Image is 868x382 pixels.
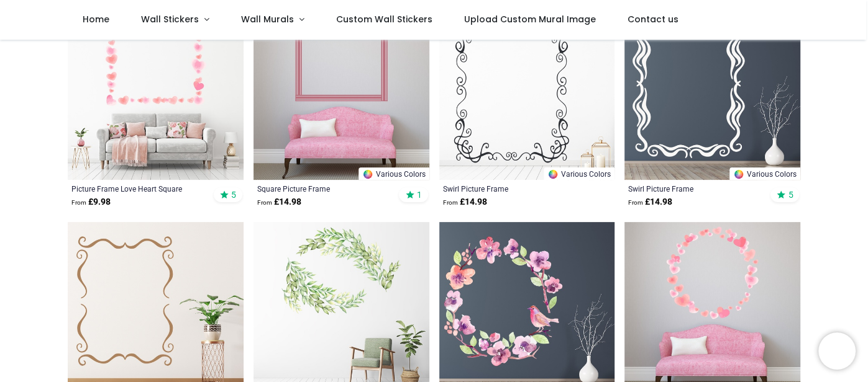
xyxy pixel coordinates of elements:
[628,13,678,25] span: Contact us
[71,199,86,206] span: From
[336,13,432,25] span: Custom Wall Stickers
[443,199,458,206] span: From
[624,4,800,180] img: Swirl Picture Frame Wall Sticker - Mod8
[141,13,199,25] span: Wall Stickers
[439,4,615,180] img: Swirl Picture Frame Wall Sticker - Mod9
[257,184,392,193] a: Square Picture Frame
[257,196,301,208] strong: £ 14.98
[254,4,429,180] img: Square Picture Frame Wall Sticker
[544,167,614,180] a: Various Colors
[231,189,236,200] span: 5
[628,196,672,208] strong: £ 14.98
[547,169,559,180] img: Color Wheel
[443,184,578,193] a: Swirl Picture Frame
[257,199,272,206] span: From
[241,13,294,25] span: Wall Murals
[359,167,429,180] a: Various Colors
[628,184,763,193] a: Swirl Picture Frame
[729,167,800,180] a: Various Colors
[417,189,422,200] span: 1
[83,13,109,25] span: Home
[362,169,373,180] img: Color Wheel
[733,169,744,180] img: Color Wheel
[818,332,856,370] iframe: Brevo live chat
[628,199,643,206] span: From
[68,4,244,180] img: Picture Frame Love Heart Square Wall Sticker
[464,13,596,25] span: Upload Custom Mural Image
[443,196,487,208] strong: £ 14.98
[71,196,111,208] strong: £ 9.98
[71,184,206,193] a: Picture Frame Love Heart Square
[788,189,793,200] span: 5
